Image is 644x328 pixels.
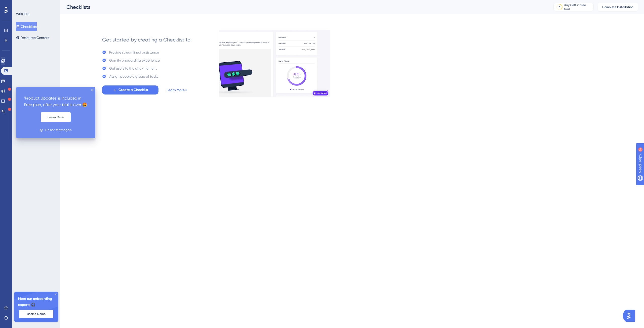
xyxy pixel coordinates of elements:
div: Get started by creating a Checklist to: [102,36,192,43]
button: Checklists [16,22,37,31]
button: Complete Installation [598,3,638,11]
div: Gamify onbaording experience [109,57,160,63]
span: Complete Installation [602,5,633,9]
div: 6 [559,5,560,9]
p: 'Product Updates' is included in Free plan, after your trial is over 🤩 [24,95,87,108]
button: Book a Demo [19,310,53,318]
div: Get users to the aha-moment [109,65,157,71]
a: Learn More > [167,87,187,93]
iframe: UserGuiding AI Assistant Launcher [623,308,638,323]
span: Create a Checklist [118,87,148,93]
div: Checklists [66,4,541,11]
button: Create a Checklist [102,85,158,95]
div: days left in free trial [564,3,592,11]
span: Book a Demo [27,312,46,316]
div: 9+ [34,3,37,7]
span: Meet our onboarding experts 🎧 [18,296,54,308]
button: Resource Centers [16,33,49,42]
div: close tooltip [91,89,93,91]
span: Need Help? [12,1,31,7]
div: WIDGETS [16,12,29,16]
div: Assign people a group of tasks [109,73,158,79]
div: Provide streamlined assistance [109,49,159,55]
button: Learn More [41,112,71,122]
img: e28e67207451d1beac2d0b01ddd05b56.gif [219,30,330,97]
div: Do not show again [45,128,72,132]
